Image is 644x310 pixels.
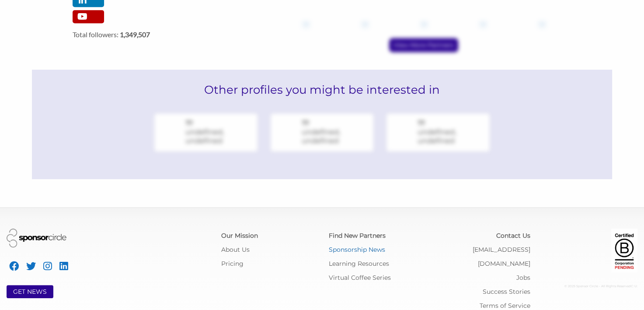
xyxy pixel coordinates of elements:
a: Learning Resources [329,260,389,268]
a: Success Stories [483,288,530,296]
strong: 1,349,507 [120,30,150,39]
a: Virtual Coffee Series [329,274,391,282]
a: [EMAIL_ADDRESS][DOMAIN_NAME] [473,246,530,268]
h2: Other profiles you might be interested in [32,70,613,110]
a: Sponsorship News [329,246,385,254]
a: Contact Us [496,232,530,240]
a: Pricing [221,260,244,268]
a: Terms of Service [480,302,530,310]
a: Jobs [516,274,530,282]
a: Our Mission [221,232,258,240]
a: GET NEWS [13,288,47,296]
label: Total followers: [73,30,230,39]
span: C: U: [631,284,637,288]
img: Sponsor Circle Logo [7,229,66,247]
img: Certified Corporation Pending Logo [611,229,637,272]
a: Find New Partners [329,232,386,240]
div: © 2025 Sponsor Circle - All Rights Reserved [543,279,638,293]
a: About Us [221,246,250,254]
